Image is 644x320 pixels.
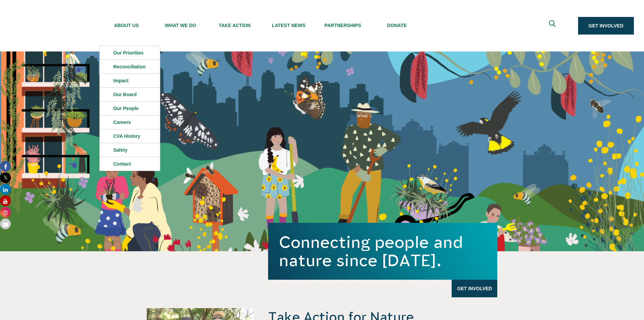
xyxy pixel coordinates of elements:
[208,23,262,28] span: Take Action
[452,280,497,297] a: Get Involved
[100,115,160,129] a: Careers
[153,6,208,46] li: What We Do
[100,74,160,87] a: Impact
[262,23,316,28] span: Latest News
[100,88,160,101] a: Our Board
[208,6,262,46] li: Take Action
[549,20,557,31] span: Expand search box
[100,46,160,60] a: Our Priorities
[100,102,160,115] a: Our People
[100,157,160,171] a: Contact
[99,23,153,28] span: About Us
[100,60,160,73] a: Reconciliation
[100,129,160,143] a: CVA history
[578,17,634,35] a: Get Involved
[370,23,424,28] span: Donate
[99,6,153,46] li: About Us
[279,233,486,270] h1: Connecting people and nature since [DATE].
[316,23,370,28] span: Partnerships
[100,143,160,157] a: Safety
[545,18,561,34] button: Expand search box Close search box
[153,23,208,28] span: What We Do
